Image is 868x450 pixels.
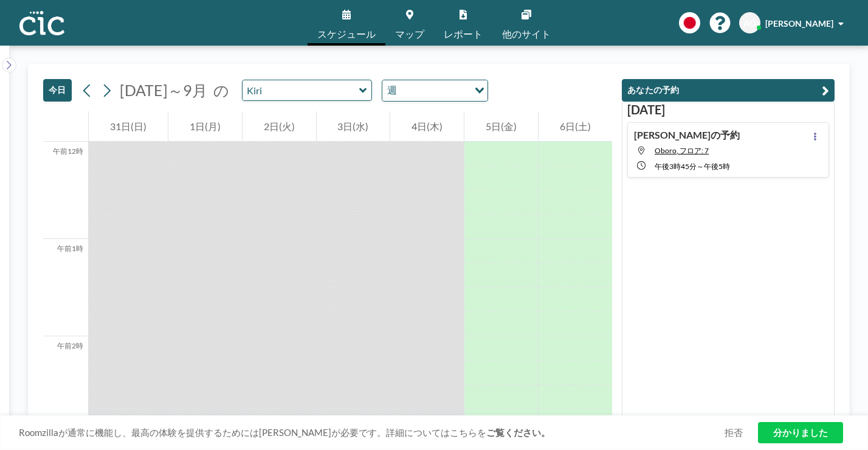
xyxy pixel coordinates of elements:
[444,28,483,40] font: レポート
[213,81,229,99] font: の
[382,80,487,101] div: オプションを検索
[412,120,443,132] font: 4日(木)
[387,84,397,95] font: 週
[627,85,680,95] font: あなたの予約
[655,162,697,171] font: 午後3時45分
[401,83,467,99] input: オプションを検索
[773,427,828,438] font: 分かりました
[43,79,72,102] button: 今日
[765,18,833,29] font: [PERSON_NAME]
[486,120,517,132] font: 5日(金)
[502,28,551,40] font: 他のサイト
[337,120,368,132] font: 3日(水)
[560,120,591,132] font: 6日(土)
[49,85,66,95] font: 今日
[19,11,64,35] img: 組織ロゴ
[120,81,207,99] font: [DATE]～9月
[655,146,709,155] span: このリソースは存在しないか有効です。確認してください
[190,120,221,132] font: 1日(月)
[395,28,424,40] font: マップ
[743,18,756,28] font: AO
[19,427,486,438] font: Roomzillaが通常に機能し、最高の体験を提供するためには[PERSON_NAME]が必要です。詳細についてはこちらを
[243,80,359,100] input: キリ
[53,147,83,156] font: 午前12時
[725,427,743,438] a: 拒否
[110,120,146,132] font: 31日(日)
[486,427,550,438] a: ご覧ください。
[634,129,740,140] font: [PERSON_NAME]の予約
[57,341,83,350] font: 午前2時
[57,244,83,253] font: 午前1時
[627,102,665,117] font: [DATE]
[622,79,835,102] button: あなたの予約
[697,162,704,171] font: ～
[704,162,730,171] font: 午後5時
[264,120,295,132] font: 2日(火)
[317,28,376,40] font: スケジュール
[725,427,743,438] font: 拒否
